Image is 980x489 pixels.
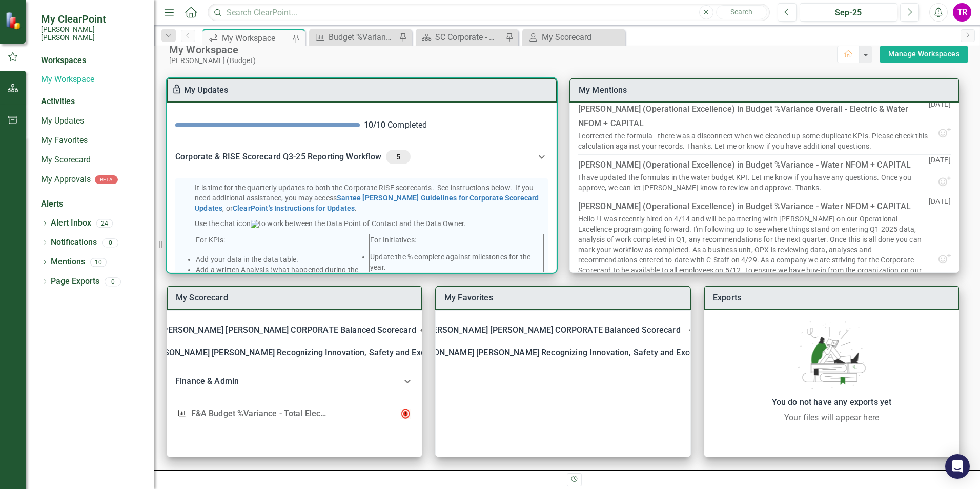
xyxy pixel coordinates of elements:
[172,84,184,96] div: To enable drag & drop and resizing, please duplicate this workspace from “Manage Workspaces”
[167,319,422,341] div: [PERSON_NAME] [PERSON_NAME] CORPORATE Balanced Scorecard
[196,254,369,264] li: Add your data in the data table.
[880,46,968,63] div: split button
[233,204,355,212] a: ClearPoint's Instructions for Updates
[929,196,951,253] p: [DATE]
[51,276,99,288] a: Page Exports
[364,119,548,131] div: Completed
[888,48,959,60] a: Manage Workspaces
[195,218,544,229] p: Use the chat icon to work between the Data Point of Contact and the Data Owner.
[191,409,379,418] a: F&A Budget %Variance​ - Total Electric NFOM+CAP
[803,7,894,19] div: Sep-25
[4,11,24,30] img: ClearPoint Strategy
[444,293,493,302] a: My Favorites
[746,160,911,170] a: Budget %Variance​ - Water NFOM + CAPITAL
[713,293,741,302] a: Exports
[389,345,717,360] div: RISE: [PERSON_NAME] [PERSON_NAME] Recognizing Innovation, Safety and Excellence
[390,152,406,161] span: 5
[542,31,622,44] div: My Scorecard
[730,8,752,16] span: Search
[929,99,951,127] p: [DATE]
[578,158,911,172] div: [PERSON_NAME] (Operational Excellence) in
[196,264,369,285] li: Add a written Analysis (what happened during the period to impact the KPI?)
[105,277,121,286] div: 0
[41,198,144,210] div: Alerts
[167,139,556,174] div: Corporate & RISE Scorecard Q3-25 Reporting Workflow5
[125,345,452,360] div: RISE: [PERSON_NAME] [PERSON_NAME] Recognizing Innovation, Safety and Excellence
[184,85,229,95] a: My Updates
[370,235,543,245] p: For Initiatives:
[709,412,954,424] div: Your files will appear here
[953,3,971,22] button: TR
[90,258,107,267] div: 10
[746,201,911,211] a: Budget %Variance​ - Water NFOM + CAPITAL
[96,219,113,228] div: 24
[929,155,951,175] p: [DATE]
[578,214,929,306] div: Hello ! I was recently hired on 4/14 and will be partnering with [PERSON_NAME] on our Operational...
[195,182,544,213] p: It is time for the quarterly updates to both the Corporate RISE scorecards. See instructions belo...
[41,115,144,127] a: My Updates
[709,395,954,410] div: You do not have any exports yet
[312,31,396,44] a: Budget %Variance Overall - Electric & Water NFOM + CAPITAL
[176,293,228,302] a: My Scorecard
[41,25,144,42] small: [PERSON_NAME] [PERSON_NAME]
[880,46,968,63] button: Manage Workspaces
[945,454,970,479] div: Open Intercom Messenger
[41,174,91,186] a: My Approvals
[195,194,539,212] a: Santee [PERSON_NAME] Guidelines for Corporate Scorecard Updates
[578,102,929,131] div: [PERSON_NAME] (Operational Excellence) in
[41,74,144,86] a: My Workspace
[102,238,118,247] div: 0
[436,319,690,341] div: [PERSON_NAME] [PERSON_NAME] CORPORATE Balanced Scorecard
[800,3,897,22] button: Sep-25
[51,217,91,229] a: Alert Inbox
[175,150,536,164] div: Corporate & RISE Scorecard Q3-25 Reporting Workflow
[436,341,690,364] div: RISE: [PERSON_NAME] [PERSON_NAME] Recognizing Innovation, Safety and Excellence
[425,323,680,337] div: [PERSON_NAME] [PERSON_NAME] CORPORATE Balanced Scorecard
[578,131,929,151] div: I corrected the formula - there was a disconnect when we cleaned up some duplicate KPIs. Please c...
[716,5,767,19] button: Search
[41,135,144,147] a: My Favorites
[41,154,144,166] a: My Scorecard
[51,237,97,249] a: Notifications
[167,364,422,399] div: Finance & Admin
[160,323,416,337] div: [PERSON_NAME] [PERSON_NAME] CORPORATE Balanced Scorecard
[370,272,543,303] li: Schedule & Milestones - note any milestones completed or at risk. Mention delays and adjust as ne...
[169,56,837,65] div: [PERSON_NAME] (Budget)
[208,4,770,22] input: Search ClearPoint...
[169,43,837,56] div: My Workspace
[175,374,401,389] div: Finance & Admin
[196,235,369,245] p: For KPIs:
[579,85,627,95] a: My Mentions
[435,31,503,44] div: SC Corporate - Welcome to ClearPoint
[41,55,86,67] div: Workspaces
[95,175,118,184] div: BETA
[329,31,396,44] div: Budget %Variance Overall - Electric & Water NFOM + CAPITAL
[167,341,422,364] div: RISE: [PERSON_NAME] [PERSON_NAME] Recognizing Innovation, Safety and Excellence
[364,119,386,131] div: 10 / 10
[578,172,929,193] div: I have updated the formulas in the water budget KPI. Let me know if you have any questions. Once ...
[578,199,911,214] div: [PERSON_NAME] (Operational Excellence) in
[41,96,144,108] div: Activities
[222,32,290,45] div: My Workspace
[418,31,503,44] a: SC Corporate - Welcome to ClearPoint
[525,31,622,44] a: My Scorecard
[41,13,144,25] span: My ClearPoint
[51,256,85,268] a: Mentions
[370,252,543,272] li: Update the % complete against milestones for the year.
